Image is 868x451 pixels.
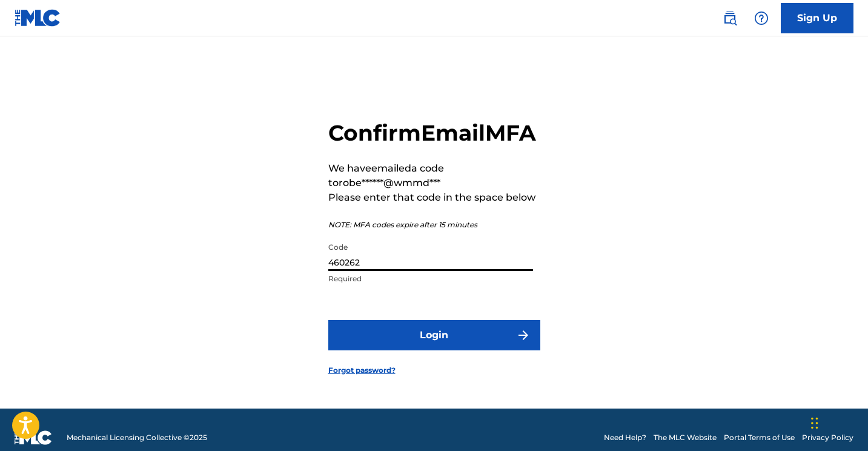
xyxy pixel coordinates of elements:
[328,190,540,205] p: Please enter that code in the space below
[328,273,533,284] p: Required
[328,365,396,376] a: Forgot password?
[811,405,818,441] div: Drag
[654,432,717,443] a: The MLC Website
[328,219,540,230] p: NOTE: MFA codes expire after 15 minutes
[516,328,531,342] img: f7272a7cc735f4ea7f67.svg
[328,320,540,350] button: Login
[15,430,52,445] img: logo
[781,3,853,33] a: Sign Up
[802,432,853,443] a: Privacy Policy
[718,6,742,30] a: Public Search
[807,393,868,451] iframe: Chat Widget
[754,11,769,25] img: help
[328,119,540,147] h2: Confirm Email MFA
[749,6,774,30] div: Help
[15,9,61,27] img: MLC Logo
[67,432,207,443] span: Mechanical Licensing Collective © 2025
[724,432,795,443] a: Portal Terms of Use
[604,432,646,443] a: Need Help?
[723,11,737,25] img: search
